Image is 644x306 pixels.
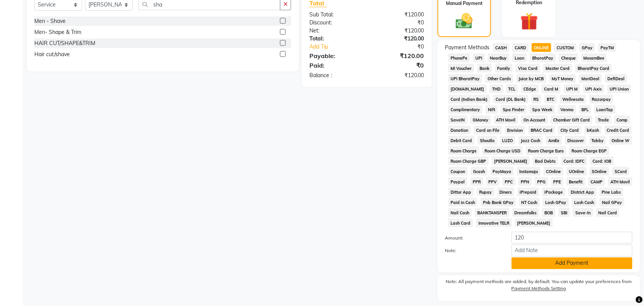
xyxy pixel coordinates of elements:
span: SCard [612,167,630,176]
div: ₹120.00 [367,35,430,43]
span: Tabby [589,136,607,145]
span: Payment Methods [445,44,490,52]
span: Room Charge GBP [448,157,489,165]
input: Amount [512,232,633,244]
span: Instamojo [517,167,541,176]
span: Master Card [543,64,572,73]
span: Envision [505,126,526,134]
span: PPN [518,177,532,186]
span: Comp [615,115,631,124]
span: CAMP [588,177,605,186]
div: Paid: [304,61,367,70]
span: UPI Union [607,84,631,93]
span: MosamBee [581,53,607,62]
div: ₹120.00 [367,51,430,60]
span: BANKTANSFER [475,208,509,217]
span: COnline [544,167,563,176]
span: PPV [486,177,500,186]
span: LUZO [500,136,516,145]
span: TCL [506,84,518,93]
span: Bad Debts [533,157,559,165]
span: BharatPay Card [575,64,612,73]
span: Dittor App [448,188,474,196]
div: ₹120.00 [367,71,430,79]
span: Venmo [558,105,576,114]
span: ATH Movil [608,177,633,186]
span: PPC [502,177,515,186]
span: On Account [521,115,548,124]
span: ONLINE [532,43,552,52]
div: Discount: [304,19,367,27]
span: Benefit [567,177,585,186]
a: Add Tip [304,43,377,51]
span: NT Cash [519,198,540,207]
span: UPI Axis [583,84,605,93]
span: UPI BharatPay [448,74,482,83]
span: CARD [512,43,529,52]
label: Payment Methods Setting [512,285,566,292]
div: Men - Shave [34,17,66,25]
span: BRAC Card [528,126,555,134]
label: Note: All payment methods are added, by default. You can update your preferences from [445,278,633,295]
span: Nail Cash [448,208,472,217]
span: Complimentary [448,105,483,114]
span: UOnline [567,167,587,176]
span: Nail GPay [600,198,625,207]
span: PhonePe [448,53,470,62]
span: Card (DL Bank) [493,95,528,104]
span: Card (Indian Bank) [448,95,490,104]
span: PPR [470,177,483,186]
span: Loan [512,53,527,62]
span: MyT Money [549,74,576,83]
span: SOnline [590,167,610,176]
span: Nail Card [596,208,620,217]
span: GMoney [470,115,491,124]
span: CUSTOM [554,43,576,52]
span: Room Charge EGP [569,146,609,155]
span: THD [490,84,503,93]
span: LoanTap [594,105,616,114]
span: Card on File [474,126,502,134]
span: Lash GPay [543,198,569,207]
div: ₹0 [377,43,430,51]
div: Men- Shape & Trim [34,28,81,36]
button: Add Payment [512,257,633,269]
span: [PERSON_NAME] [515,219,553,227]
span: Paypal [448,177,467,186]
span: Spa Week [530,105,555,114]
span: Online W [609,136,632,145]
span: Trade [596,115,612,124]
label: Amount: [440,235,506,242]
span: Room Charge [448,146,479,155]
span: Lash Cash [572,198,597,207]
span: Pnb Bank GPay [481,198,516,207]
input: Add Note [512,245,633,257]
span: bKash [584,126,602,134]
span: PPE [551,177,564,186]
span: iPrepaid [517,188,539,196]
span: Card M [542,84,561,93]
div: Sub Total: [304,11,367,19]
span: Room Charge USD [482,146,523,155]
span: RS [531,95,542,104]
span: Diners [497,188,515,196]
span: DefiDeal [605,74,627,83]
span: Credit Card [605,126,632,134]
span: UPI [473,53,485,62]
img: _gift.svg [515,11,544,32]
span: Donation [448,126,471,134]
span: CASH [493,43,509,52]
div: Payable: [304,51,367,60]
span: [DOMAIN_NAME] [448,84,487,93]
span: AmEx [546,136,562,145]
span: [PERSON_NAME] [492,157,530,165]
span: Wellnessta [560,95,586,104]
span: Razorpay [589,95,613,104]
span: Paid in Cash [448,198,478,207]
span: CEdge [521,84,539,93]
span: BTC [544,95,557,104]
span: SaveIN [448,115,467,124]
span: Spa Finder [501,105,527,114]
label: Note: [440,248,506,254]
span: Nift [486,105,498,114]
